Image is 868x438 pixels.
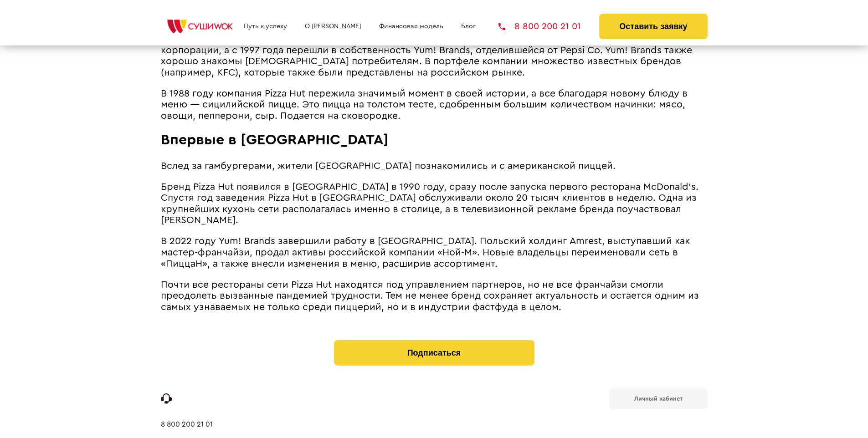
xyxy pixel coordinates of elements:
span: В 2022 году Yum! Brands завершили работу в [GEOGRAPHIC_DATA]. Польский холдинг Amrest, выступавши... [161,236,690,268]
span: Впервые в [GEOGRAPHIC_DATA] [161,132,388,147]
a: 8 800 200 21 01 [498,22,581,31]
span: В конце семидесятых сеть приобрели Pepsi Co. Двадцать лет пиццерии находились под контролем миров... [161,34,692,77]
a: О [PERSON_NAME] [305,23,361,30]
a: Блог [461,23,476,30]
a: Путь к успеху [244,23,287,30]
span: Почти все рестораны сети Pizza Hut находятся под управлением партнеров, но не все франчайзи смогл... [161,280,699,312]
button: Подписаться [334,340,534,366]
b: Личный кабинет [634,396,683,402]
a: Личный кабинет [609,388,708,409]
span: В 1988 году компания Pizza Hut пережила значимый момент в своей истории, а все благодаря новому б... [161,89,688,121]
span: Вслед за гамбургерами, жители [GEOGRAPHIC_DATA] познакомились и с американской пиццей. [161,161,616,171]
a: Финансовая модель [379,23,443,30]
button: Оставить заявку [599,14,707,39]
span: Бренд Pizza Hut появился в [GEOGRAPHIC_DATA] в 1990 году, сразу после запуска первого ресторана M... [161,182,699,225]
span: 8 800 200 21 01 [514,22,581,31]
